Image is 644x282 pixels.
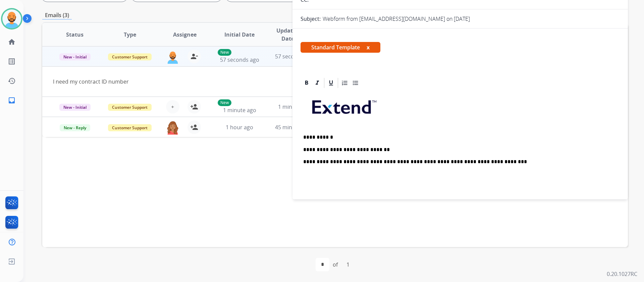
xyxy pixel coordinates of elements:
[8,57,16,65] mat-icon: list_alt
[166,50,179,64] img: agent-avatar
[218,99,231,106] p: New
[66,31,84,39] span: Status
[190,123,198,131] mat-icon: person_add
[340,78,350,88] div: Ordered List
[2,9,21,28] img: avatar
[190,52,198,60] mat-icon: person_remove
[59,53,91,60] span: New - Initial
[323,15,470,23] p: Webform from [EMAIL_ADDRESS][DOMAIN_NAME] on [DATE]
[275,124,314,131] span: 45 minutes ago
[8,77,16,85] mat-icon: history
[351,78,361,88] div: Bullet List
[8,96,16,104] mat-icon: inbox
[301,42,380,53] span: Standard Template
[108,104,152,111] span: Customer Support
[301,15,321,23] p: Subject:
[341,258,355,271] div: 1
[190,103,198,111] mat-icon: person_add
[108,124,152,131] span: Customer Support
[224,31,255,39] span: Initial Date
[302,78,312,88] div: Bold
[166,100,179,113] button: +
[275,53,314,60] span: 57 seconds ago
[223,106,256,114] span: 1 minute ago
[367,43,370,51] button: x
[42,11,72,19] p: Emails (3)
[108,53,152,60] span: Customer Support
[607,270,637,278] p: 0.20.1027RC
[173,31,197,39] span: Assignee
[278,103,311,110] span: 1 minute ago
[326,78,336,88] div: Underline
[218,49,231,56] p: New
[312,78,322,88] div: Italic
[273,27,303,43] span: Updated Date
[220,56,259,63] span: 57 seconds ago
[53,78,507,86] div: I need my contract ID number
[124,31,136,39] span: Type
[333,261,338,269] div: of
[171,103,174,111] span: +
[226,124,253,131] span: 1 hour ago
[166,121,179,135] img: agent-avatar
[59,104,91,111] span: New - Initial
[8,38,16,46] mat-icon: home
[60,124,90,131] span: New - Reply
